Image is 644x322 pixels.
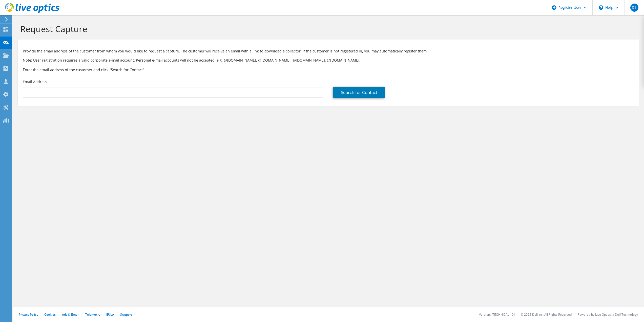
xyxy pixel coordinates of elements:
svg: \n [599,5,603,10]
li: Version: [TECHNICAL_ID] [479,312,515,317]
a: Search for Contact [333,87,385,98]
h3: Enter the email address of the customer and click “Search for Contact”. [23,67,634,72]
a: Privacy Policy [19,312,38,317]
a: Support [120,312,132,317]
a: EULA [106,312,114,317]
h1: Request Capture [20,24,634,34]
p: Note: User registration requires a valid corporate e-mail account. Personal e-mail accounts will ... [23,58,634,63]
a: Cookies [44,312,56,317]
li: © 2025 Dell Inc. All Rights Reserved [521,312,572,317]
li: Powered by Live Optics, a Dell Technology [578,312,638,317]
a: Ads & Email [62,312,79,317]
a: Telemetry [85,312,100,317]
span: DL [630,4,638,12]
label: Email Address [23,79,47,84]
p: Provide the email address of the customer from whom you would like to request a capture. The cust... [23,48,634,54]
